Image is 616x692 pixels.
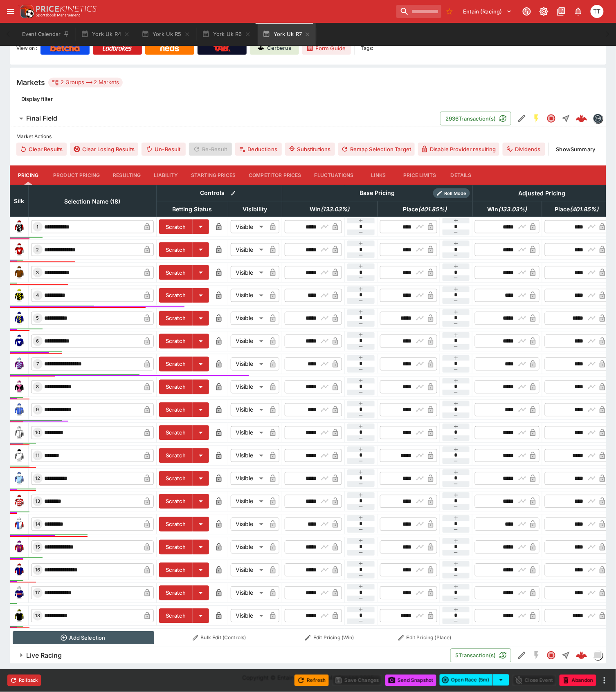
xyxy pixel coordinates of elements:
[13,220,26,233] img: runner 1
[231,426,266,439] div: Visible
[231,541,266,554] div: Visible
[515,648,529,663] button: Edit Detail
[396,5,441,18] input: search
[50,45,80,52] img: Betcha
[36,6,97,12] img: PriceKinetics
[159,357,193,372] button: Scratch
[231,403,266,417] div: Visible
[593,114,603,123] div: betmakers
[35,270,41,275] span: 3
[459,5,517,18] button: Select Tenant
[13,403,26,417] img: runner 9
[433,188,470,198] div: Show/hide Price Roll mode configuration.
[13,243,26,256] img: runner 2
[537,4,551,19] button: Toggle light/dark mode
[137,23,196,46] button: York Uk R5
[231,518,266,531] div: Visible
[13,358,26,371] img: runner 7
[559,111,573,126] button: Straight
[159,265,193,280] button: Scratch
[285,143,335,156] button: Substitutions
[268,44,292,52] p: Cerberus
[361,42,373,55] label: Tags:
[34,567,42,573] span: 16
[16,42,37,55] label: View on :
[258,45,264,52] img: Cerberus
[479,204,536,214] span: Win(133.03%)
[600,676,609,685] button: more
[13,609,26,623] img: runner 18
[34,499,42,504] span: 13
[285,632,375,645] button: Edit Pricing (Win)
[159,586,193,600] button: Scratch
[529,648,544,663] button: SGM Disabled
[16,92,58,105] button: Display filter
[159,517,193,532] button: Scratch
[546,651,556,661] svg: Closed
[102,45,132,52] img: Ladbrokes
[418,204,447,214] em: ( 401.85 %)
[450,649,511,663] button: 5Transaction(s)
[443,166,479,185] button: Details
[231,564,266,577] div: Visible
[10,185,29,217] th: Silk
[559,648,573,663] button: Straight
[515,111,529,126] button: Edit Detail
[13,495,26,508] img: runner 13
[106,166,147,185] button: Resulting
[35,247,41,253] span: 2
[159,494,193,509] button: Scratch
[35,361,40,367] span: 7
[35,316,41,321] span: 5
[544,648,559,663] button: Closed
[394,204,456,214] span: Place(401.85%)
[214,45,231,52] img: TabNZ
[13,632,154,645] button: Add Selection
[16,130,600,143] label: Market Actions
[16,143,67,156] button: Clear Results
[35,293,41,298] span: 4
[594,114,603,123] img: betmakers
[13,541,26,554] img: runner 15
[380,632,470,645] button: Edit Pricing (Place)
[503,143,545,156] button: Dividends
[356,188,398,198] div: Base Pricing
[159,288,193,303] button: Scratch
[573,110,590,127] a: 236ffd90-2618-4691-8407-93efc2ff233b
[159,380,193,394] button: Scratch
[13,449,26,462] img: runner 11
[16,78,45,87] h5: Markets
[418,143,499,156] button: Disable Provider resulting
[552,143,600,156] button: ShowSummary
[159,609,193,623] button: Scratch
[13,426,26,439] img: runner 10
[148,166,184,185] button: Liability
[440,674,493,686] button: Open Race (5m)
[554,4,569,19] button: Documentation
[159,426,193,440] button: Scratch
[34,522,42,527] span: 14
[588,2,606,20] button: Tala Taufale
[397,166,443,185] button: Price Limits
[242,166,308,185] button: Competitor Prices
[13,381,26,394] img: runner 8
[17,23,74,46] button: Event Calendar
[560,675,596,686] button: Abandon
[159,242,193,257] button: Scratch
[544,111,559,126] button: Closed
[13,312,26,325] img: runner 5
[56,197,130,206] span: Selection Name (18)
[231,266,266,279] div: Visible
[10,110,440,127] button: Final Field
[76,23,135,46] button: York Uk R4
[197,23,256,46] button: York Uk R6
[231,609,266,623] div: Visible
[159,219,193,234] button: Scratch
[34,613,42,619] span: 18
[231,335,266,348] div: Visible
[34,590,42,596] span: 17
[250,42,299,55] a: Cerberus
[36,13,80,17] img: Sportsbook Management
[13,266,26,279] img: runner 3
[34,453,41,459] span: 11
